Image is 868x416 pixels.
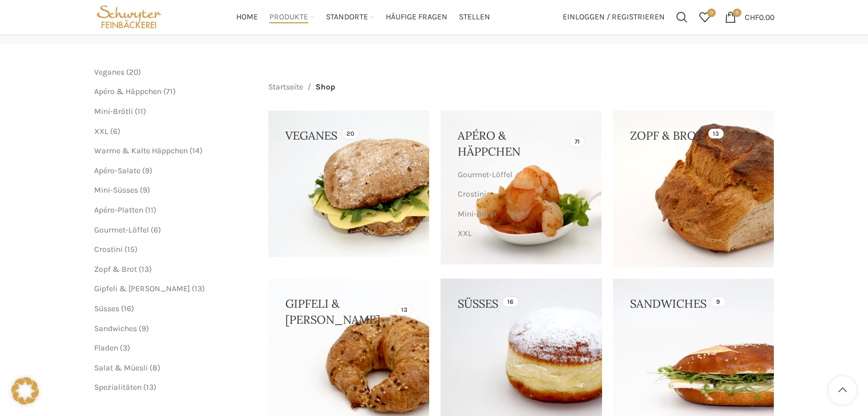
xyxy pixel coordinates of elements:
[94,166,140,176] a: Apéro-Salate
[94,67,124,77] a: Veganes
[386,12,447,23] span: Häufige Fragen
[94,363,148,373] a: Salat & Müesli
[94,264,137,274] a: Zopf & Brot
[94,185,138,195] a: Mini-Süsses
[745,12,759,22] span: CHF
[94,284,190,293] a: Gipfeli & [PERSON_NAME]
[745,12,774,22] bdi: 0.00
[195,284,202,293] span: 13
[719,6,780,28] a: 0 CHF0.00
[94,225,149,235] a: Gourmet-Löffel
[94,244,123,254] a: Crostini
[94,324,137,333] a: Sandwiches
[94,87,162,96] a: Apéro & Häppchen
[154,225,158,235] span: 6
[94,146,188,156] a: Warme & Kalte Häppchen
[707,9,716,17] span: 0
[123,343,127,353] span: 3
[127,244,135,254] span: 15
[152,363,158,373] span: 8
[458,205,582,224] a: Mini-Brötli
[94,304,119,313] a: Süsses
[326,12,368,23] span: Standorte
[94,343,118,353] a: Fladen
[671,6,693,28] a: Suchen
[142,264,149,274] span: 13
[458,185,582,204] a: Crostini
[94,127,108,136] a: XXL
[94,107,133,116] a: Mini-Brötli
[458,224,582,243] a: XXL
[169,6,556,28] div: Main navigation
[693,6,716,28] div: Meine Wunschliste
[145,166,150,176] span: 9
[269,12,308,23] span: Produkte
[143,185,147,195] span: 9
[458,165,582,185] a: Gourmet-Löffel
[733,9,741,17] span: 0
[316,81,335,93] span: Shop
[557,6,671,28] a: Einloggen / Registrieren
[94,11,164,21] a: Site logo
[94,382,142,392] a: Spezialitäten
[236,6,258,28] a: Home
[386,6,447,28] a: Häufige Fragen
[142,324,146,333] span: 9
[693,6,716,28] a: 0
[94,205,143,215] a: Apéro-Platten
[113,127,118,136] span: 6
[326,6,374,28] a: Standorte
[192,146,200,156] span: 14
[236,12,258,23] span: Home
[269,6,314,28] a: Produkte
[458,243,582,263] a: Warme & Kalte Häppchen
[146,382,154,392] span: 13
[138,107,143,116] span: 11
[148,205,154,215] span: 11
[268,81,335,93] nav: Breadcrumb
[129,67,138,77] span: 20
[166,87,173,96] span: 71
[828,376,857,405] a: Scroll to top button
[563,13,665,21] span: Einloggen / Registrieren
[459,6,490,28] a: Stellen
[459,12,490,23] span: Stellen
[268,81,303,93] a: Startseite
[124,304,131,313] span: 16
